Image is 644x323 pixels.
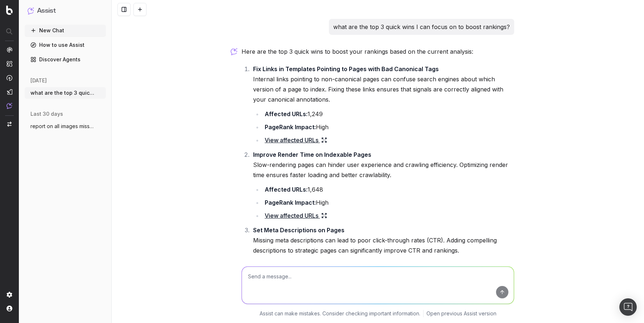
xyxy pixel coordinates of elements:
button: report on all images missing alt attribu [25,120,106,132]
span: report on all images missing alt attribu [30,123,94,130]
p: Here are the top 3 quick wins to boost your rankings based on the current analysis: [241,46,514,57]
h1: Assist [37,6,56,16]
a: Discover Agents [25,54,106,65]
span: last 30 days [30,110,63,118]
li: High [263,197,514,208]
li: 1,249 [263,109,514,119]
a: View affected URLs [265,135,327,145]
img: Analytics [7,47,12,53]
span: what are the top 3 quick wins I can focu [30,89,94,97]
li: 1,648 [263,184,514,195]
li: Slow-rendering pages can hinder user experience and crawling efficiency. Optimizing render time e... [251,150,514,221]
strong: Improve Render Time on Indexable Pages [253,151,371,158]
a: How to use Assist [25,39,106,51]
a: Open previous Assist version [426,310,496,317]
strong: Affected URLs: [265,110,307,118]
img: Botify assist logo [231,48,238,55]
img: Intelligence [7,61,12,67]
span: [DATE] [30,77,47,84]
img: Switch project [7,122,12,127]
img: Assist [7,103,12,109]
strong: PageRank Impact: [265,123,316,131]
button: what are the top 3 quick wins I can focu [25,87,106,99]
button: Assist [28,6,103,16]
strong: PageRank Impact: [265,199,316,206]
img: Studio [7,89,12,95]
img: Activation [7,75,12,81]
p: Assist can make mistakes. Consider checking important information. [260,310,420,317]
button: New Chat [25,25,106,36]
img: Botify logo [6,5,13,15]
img: Assist [28,7,34,14]
img: Setting [7,292,12,298]
li: Missing meta descriptions can lead to poor click-through rates (CTR). Adding compelling descripti... [251,225,514,296]
a: View affected URLs [265,210,327,221]
strong: Set Meta Descriptions on Pages [253,226,344,234]
li: Internal links pointing to non-canonical pages can confuse search engines about which version of ... [251,64,514,145]
img: My account [7,306,12,311]
div: Open Intercom Messenger [619,298,637,316]
strong: Fix Links in Templates Pointing to Pages with Bad Canonical Tags [253,65,439,73]
strong: Affected URLs: [265,186,307,193]
li: High [263,122,514,132]
p: what are the top 3 quick wins I can focus on to boost rankings? [333,22,510,32]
